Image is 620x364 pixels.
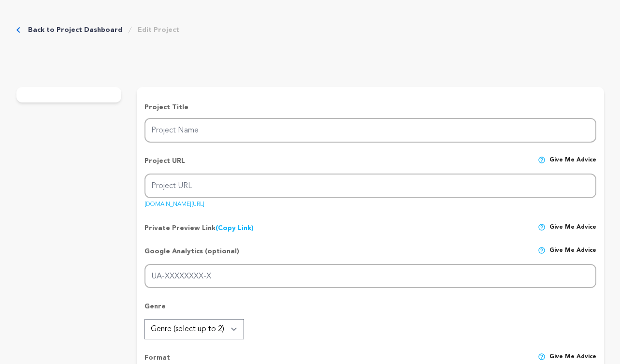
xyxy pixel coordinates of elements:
span: Give me advice [549,247,596,264]
input: UA-XXXXXXXX-X [144,264,596,289]
img: help-circle.svg [538,156,546,164]
a: Edit Project [138,25,179,35]
input: Project URL [144,174,596,198]
a: Back to Project Dashboard [28,25,122,35]
img: help-circle.svg [538,353,546,361]
img: help-circle.svg [538,247,546,254]
span: Give me advice [549,156,596,174]
p: Google Analytics (optional) [144,247,239,264]
div: Breadcrumb [16,25,179,35]
span: Give me advice [549,223,596,233]
p: Project URL [144,156,185,174]
p: Genre [144,302,596,319]
input: Project Name [144,118,596,143]
a: [DOMAIN_NAME][URL] [144,198,204,207]
p: Project Title [144,102,596,112]
a: (Copy Link) [216,225,254,232]
p: Private Preview Link [144,223,254,233]
img: help-circle.svg [538,223,546,231]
